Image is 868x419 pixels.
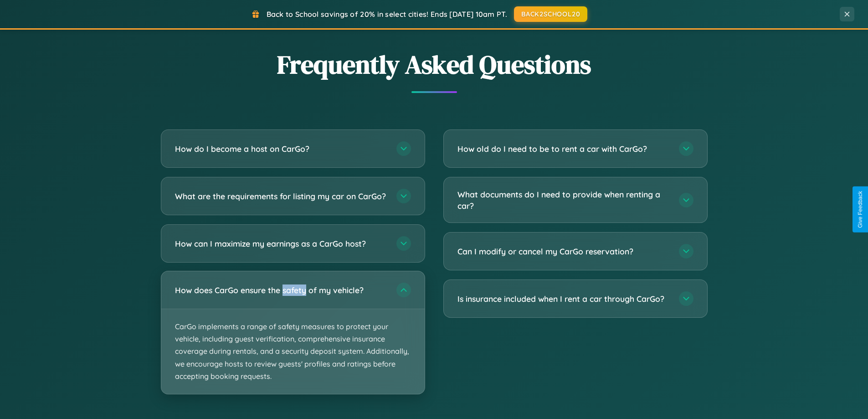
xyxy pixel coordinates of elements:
h2: Frequently Asked Questions [161,47,708,82]
p: CarGo implements a range of safety measures to protect your vehicle, including guest verification... [161,309,425,394]
h3: How do I become a host on CarGo? [175,143,387,155]
h3: How does CarGo ensure the safety of my vehicle? [175,285,387,296]
button: BACK2SCHOOL20 [514,6,587,22]
h3: What documents do I need to provide when renting a car? [457,189,670,211]
h3: Can I modify or cancel my CarGo reservation? [457,246,670,257]
span: Back to School savings of 20% in select cities! Ends [DATE] 10am PT. [267,10,507,19]
h3: How old do I need to be to rent a car with CarGo? [457,143,670,155]
h3: How can I maximize my earnings as a CarGo host? [175,238,387,249]
h3: What are the requirements for listing my car on CarGo? [175,191,387,202]
div: Give Feedback [857,191,863,228]
h3: Is insurance included when I rent a car through CarGo? [457,293,670,305]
